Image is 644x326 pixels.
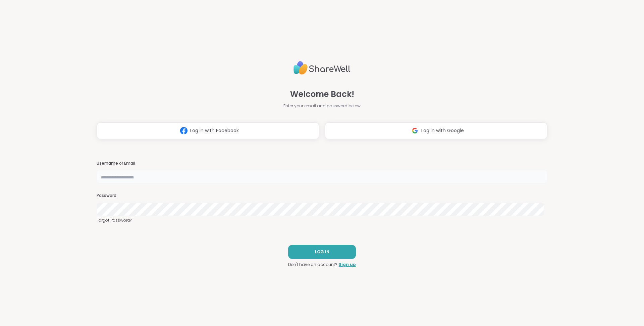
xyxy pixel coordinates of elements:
[339,262,356,268] a: Sign up
[97,217,547,223] a: Forgot Password?
[283,103,361,109] span: Enter your email and password below
[421,127,464,134] span: Log in with Google
[288,245,356,259] button: LOG IN
[97,193,547,199] h3: Password
[288,262,337,268] span: Don't have an account?
[290,88,354,100] span: Welcome Back!
[293,58,351,77] img: ShareWell Logo
[409,124,421,137] img: ShareWell Logomark
[97,122,319,139] button: Log in with Facebook
[97,161,547,166] h3: Username or Email
[177,124,190,137] img: ShareWell Logomark
[315,249,329,255] span: LOG IN
[190,127,239,134] span: Log in with Facebook
[325,122,547,139] button: Log in with Google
